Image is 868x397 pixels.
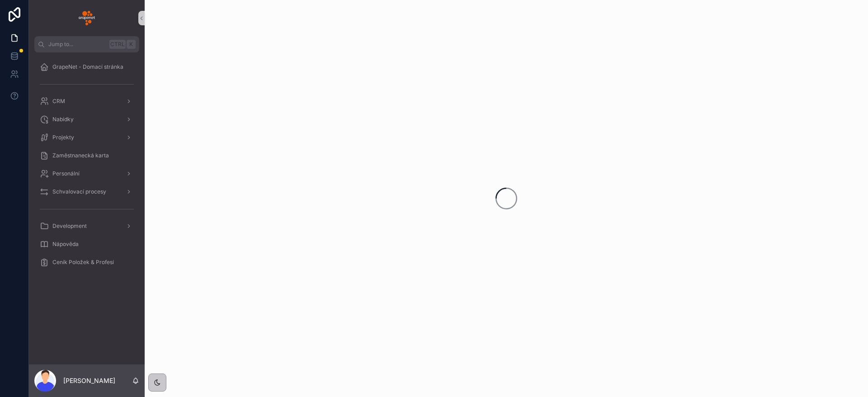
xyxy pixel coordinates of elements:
[34,218,139,234] a: Development
[79,11,95,25] img: App logo
[34,147,139,164] a: Zaměstnanecká karta
[34,59,139,75] a: GrapeNet - Domací stránka
[52,170,80,177] span: Personální
[34,129,139,146] a: Projekty
[34,254,139,270] a: Ceník Položek & Profesí
[34,165,139,182] a: Personální
[34,111,139,128] a: Nabídky
[52,241,79,248] span: Nápověda
[52,63,123,71] span: GrapeNet - Domací stránka
[52,116,74,123] span: Nabídky
[52,188,106,195] span: Schvalovací procesy
[52,259,114,266] span: Ceník Položek & Profesí
[34,36,139,52] button: Jump to...CtrlK
[29,52,145,282] div: scrollable content
[127,41,135,48] span: K
[34,236,139,252] a: Nápověda
[63,376,115,385] p: [PERSON_NAME]
[109,40,126,49] span: Ctrl
[48,41,106,48] span: Jump to...
[52,134,74,141] span: Projekty
[52,152,109,159] span: Zaměstnanecká karta
[52,222,87,230] span: Development
[52,98,65,105] span: CRM
[34,184,139,200] a: Schvalovací procesy
[34,93,139,109] a: CRM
